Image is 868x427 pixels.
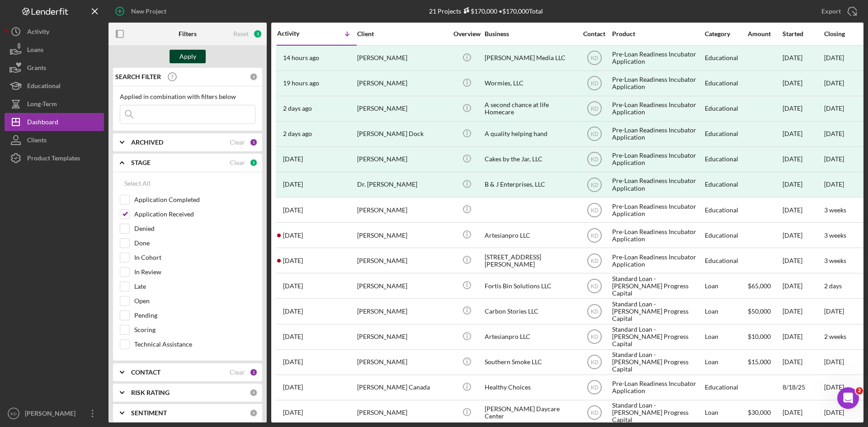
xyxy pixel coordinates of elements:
[485,401,575,425] div: [PERSON_NAME] Daycare Center
[705,71,747,95] div: Educational
[748,358,771,366] span: $15,000
[612,325,703,349] div: Standard Loan - [PERSON_NAME] Progress Capital
[590,131,598,137] text: KD
[5,131,104,149] button: Clients
[5,149,104,167] button: Product Templates
[5,77,104,95] a: Educational
[5,41,104,59] button: Loans
[134,195,255,204] label: Application Completed
[824,231,846,239] time: 3 weeks
[783,173,823,197] div: [DATE]
[134,340,255,349] label: Technical Assistance
[612,299,703,323] div: Standard Loan - [PERSON_NAME] Progress Capital
[357,299,448,323] div: [PERSON_NAME]
[10,411,16,416] text: KD
[485,147,575,171] div: Cakes by the Jar, LLC
[357,173,448,197] div: Dr. [PERSON_NAME]
[250,389,258,397] div: 0
[485,173,575,197] div: B & J Enterprises, LLC
[250,409,258,417] div: 0
[5,23,104,41] a: Activity
[283,409,303,416] time: 2025-08-17 00:45
[485,375,575,399] div: Healthy Choices
[283,80,319,87] time: 2025-10-07 20:41
[5,113,104,131] a: Dashboard
[230,159,245,166] div: Clear
[485,223,575,247] div: Artesianpro LLC
[283,257,303,264] time: 2025-10-01 20:39
[120,93,255,100] div: Applied in combination with filters below
[357,198,448,222] div: [PERSON_NAME]
[170,50,206,63] button: Apply
[283,54,319,61] time: 2025-10-08 01:30
[783,198,823,222] div: [DATE]
[824,130,844,137] time: [DATE]
[783,325,823,349] div: [DATE]
[824,206,846,214] time: 3 weeks
[824,257,846,264] time: 3 weeks
[705,30,747,38] div: Category
[277,30,317,37] div: Activity
[357,30,448,38] div: Client
[27,131,47,151] div: Clients
[590,232,598,239] text: KD
[783,375,823,399] div: 8/18/25
[590,334,598,340] text: KD
[357,249,448,272] div: [PERSON_NAME]
[783,122,823,146] div: [DATE]
[124,174,151,192] div: Select All
[824,383,844,391] time: [DATE]
[357,147,448,171] div: [PERSON_NAME]
[357,46,448,70] div: [PERSON_NAME]
[705,97,747,121] div: Educational
[134,253,255,262] label: In Cohort
[131,389,170,396] b: RISK RATING
[450,30,484,38] div: Overview
[357,375,448,399] div: [PERSON_NAME] Canada
[824,358,844,366] time: [DATE]
[590,258,598,264] text: KD
[131,2,166,20] div: New Project
[824,104,844,112] time: [DATE]
[134,267,255,277] label: In Review
[5,59,104,77] button: Grants
[230,369,245,376] div: Clear
[134,325,255,334] label: Scoring
[590,359,598,366] text: KD
[357,122,448,146] div: [PERSON_NAME] Dock
[134,311,255,320] label: Pending
[5,95,104,113] a: Long-Term
[824,180,844,188] time: [DATE]
[783,299,823,323] div: [DATE]
[612,30,703,38] div: Product
[27,95,57,115] div: Long-Term
[134,210,255,219] label: Application Received
[612,147,703,171] div: Pre-Loan Readiness Incubator Application
[590,385,598,391] text: KD
[250,138,258,146] div: 1
[115,73,161,80] b: SEARCH FILTER
[250,368,258,376] div: 1
[590,182,598,188] text: KD
[283,333,303,340] time: 2025-09-17 15:37
[27,59,46,79] div: Grants
[783,147,823,171] div: [DATE]
[612,71,703,95] div: Pre-Loan Readiness Incubator Application
[783,97,823,121] div: [DATE]
[612,173,703,197] div: Pre-Loan Readiness Incubator Application
[612,46,703,70] div: Pre-Loan Readiness Incubator Application
[837,387,859,409] iframe: Intercom live chat
[485,71,575,95] div: Wormies, LLC
[23,404,81,425] div: [PERSON_NAME]
[748,282,771,290] span: $65,000
[250,159,258,167] div: 1
[230,139,245,146] div: Clear
[283,105,312,112] time: 2025-10-07 01:36
[590,309,598,315] text: KD
[485,249,575,272] div: [STREET_ADDRESS][PERSON_NAME]
[485,299,575,323] div: Carbon Stories LLC
[590,283,598,289] text: KD
[705,274,747,298] div: Loan
[824,54,844,61] time: [DATE]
